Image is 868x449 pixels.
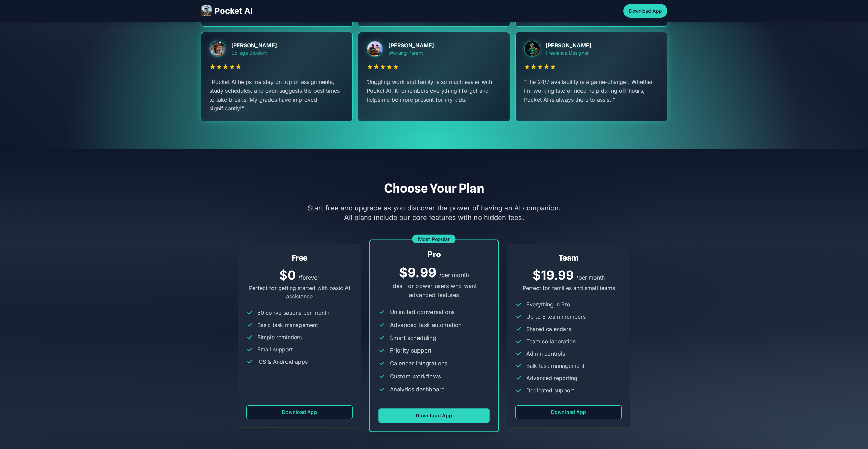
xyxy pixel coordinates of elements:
span: Email support [257,345,293,354]
span: $9.99 [399,265,436,280]
img: Lisa Park [367,41,383,57]
span: Priority support [390,346,432,355]
span: $19.99 [533,268,574,283]
img: David Thompson [209,41,226,57]
span: ★ [209,62,216,72]
span: Pocket AI [215,5,253,16]
span: Shared calendars [526,325,571,333]
div: [PERSON_NAME] [546,41,591,49]
span: ★ [367,62,373,72]
span: ★ [373,62,380,72]
span: Calendar integrations [390,359,447,368]
span: Smart scheduling [390,333,437,342]
h3: Free [246,253,353,264]
span: Analytics dashboard [390,385,445,393]
span: $0 [279,268,296,283]
span: Basic task management [257,321,318,329]
p: Perfect for getting started with basic AI assistance [246,284,353,300]
div: College Student [231,49,277,56]
span: Everything in Pro [526,300,570,309]
div: [PERSON_NAME] [231,41,277,49]
h3: Team [515,253,622,264]
span: iOS & Android apps [257,358,308,366]
span: Up to 5 team members [526,313,586,321]
span: / per month [576,274,605,281]
div: [PERSON_NAME] [388,41,434,49]
p: Perfect for families and small teams [515,284,622,292]
span: ★ [393,62,399,72]
span: ★ [229,62,235,72]
p: " The 24/7 availability is a game-changer. Whether I'm working late or need help during off-hours... [524,77,659,104]
button: Download App [623,4,667,18]
span: ★ [386,62,393,72]
div: Freelance Designer [546,49,591,56]
span: Dedicated support [526,386,574,394]
h2: Choose Your Plan [201,181,667,195]
span: ★ [216,62,222,72]
span: ★ [543,62,550,72]
span: ★ [235,62,242,72]
span: Admin controls [526,349,565,358]
span: ★ [530,62,537,72]
p: Start free and upgrade as you discover the power of having an AI companion. All plans include our... [303,203,565,222]
span: ★ [222,62,229,72]
p: " Pocket AI helps me stay on top of assignments, study schedules, and even suggests the best time... [209,77,344,113]
img: Pocket AI robot mascot [201,5,212,16]
span: Unlimited conversations [390,308,455,316]
span: 50 conversations per month [257,309,329,317]
span: / forever [298,274,319,281]
span: Advanced reporting [526,374,577,382]
span: ★ [550,62,556,72]
span: Advanced task automation [390,320,462,329]
button: Download App [515,405,622,419]
span: / per month [439,271,469,278]
span: Simple reminders [257,333,302,341]
button: Download App [246,405,353,419]
span: ★ [537,62,543,72]
span: ★ [380,62,386,72]
span: Most Popular [412,234,456,243]
span: Team collaboration [526,337,576,345]
img: James Wilson [524,41,540,57]
h3: Pro [378,249,489,260]
span: Custom workflows [390,372,441,380]
div: Working Parent [388,49,434,56]
span: Bulk task management [526,362,584,370]
button: Download App [378,408,489,423]
p: Ideal for power users who want advanced features [378,282,489,299]
span: ★ [524,62,530,72]
p: " Juggling work and family is so much easier with Pocket AI. It remembers everything I forget and... [367,77,501,104]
